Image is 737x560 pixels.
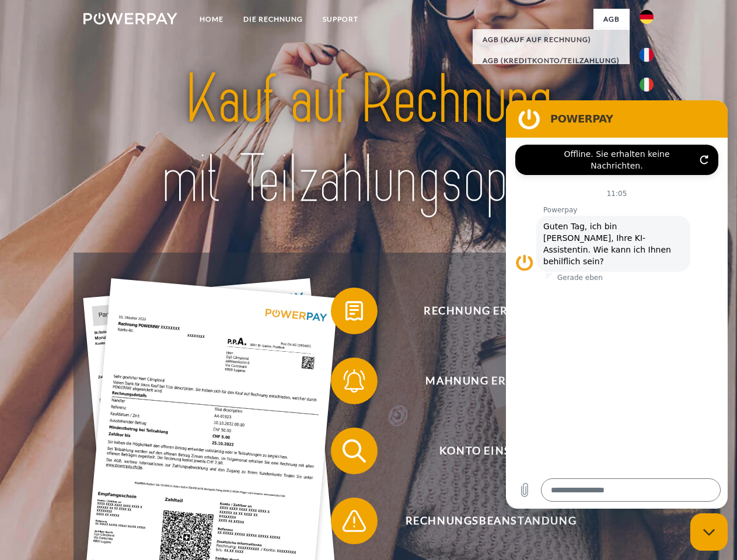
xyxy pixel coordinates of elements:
iframe: Schaltfläche zum Öffnen des Messaging-Fensters; Konversation läuft [690,513,728,551]
span: Rechnung erhalten? [348,288,634,334]
a: AGB (Kauf auf Rechnung) [473,29,630,50]
img: title-powerpay_de.svg [111,56,626,223]
img: de [640,10,654,24]
button: Rechnungsbeanstandung [331,498,634,544]
a: AGB (Kreditkonto/Teilzahlung) [473,50,630,71]
a: agb [593,9,630,30]
button: Konto einsehen [331,428,634,474]
img: it [640,78,654,92]
span: Mahnung erhalten? [348,358,634,404]
span: Rechnungsbeanstandung [348,498,634,544]
img: qb_warning.svg [340,506,369,535]
button: Rechnung erhalten? [331,288,634,334]
a: SUPPORT [313,9,368,30]
img: fr [640,48,654,62]
a: DIE RECHNUNG [233,9,313,30]
span: Konto einsehen [348,428,634,474]
img: qb_bill.svg [340,296,369,325]
button: Mahnung erhalten? [331,358,634,404]
a: Home [190,9,233,30]
img: qb_bell.svg [340,366,369,395]
img: qb_search.svg [340,436,369,466]
img: logo-powerpay-white.svg [83,13,177,24]
iframe: Messaging-Fenster [506,100,728,509]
